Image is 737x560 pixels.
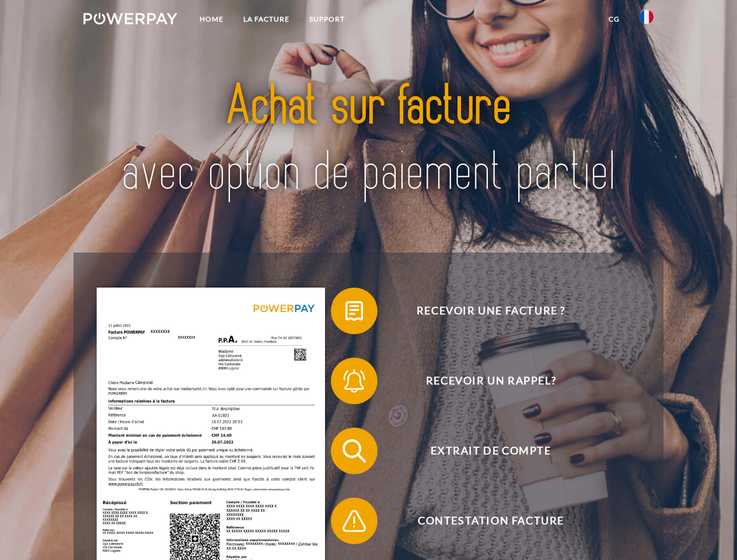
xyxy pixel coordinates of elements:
[190,9,233,30] a: Home
[348,428,634,474] span: Extrait de compte
[331,288,634,334] button: Recevoir une facture ?
[640,10,654,24] img: fr
[599,9,630,30] a: CG
[348,288,634,334] span: Recevoir une facture ?
[340,296,369,325] img: qb_bill.svg
[331,428,634,474] button: Extrait de compte
[299,9,355,30] a: Support
[331,358,634,404] button: Recevoir un rappel?
[331,498,634,544] button: Contestation Facture
[111,56,626,223] img: title-powerpay_fr.svg
[340,436,369,466] img: qb_search.svg
[340,506,369,535] img: qb_warning.svg
[348,498,634,544] span: Contestation Facture
[233,9,299,30] a: LA FACTURE
[340,366,369,395] img: qb_bell.svg
[83,13,177,24] img: logo-powerpay-white.svg
[348,358,634,404] span: Recevoir un rappel?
